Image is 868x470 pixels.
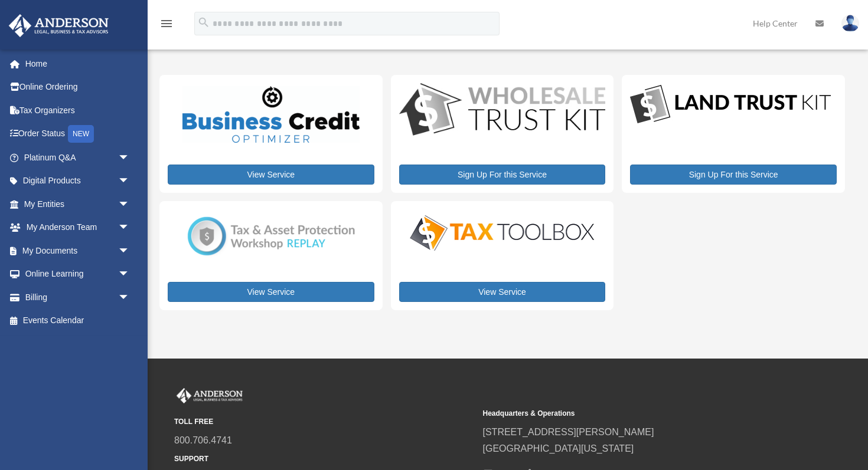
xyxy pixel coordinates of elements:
a: View Service [168,282,374,302]
a: My Entitiesarrow_drop_down [8,192,148,216]
span: arrow_drop_down [118,146,142,170]
a: Digital Productsarrow_drop_down [8,169,142,193]
a: Home [8,52,148,75]
a: Billingarrow_drop_down [8,285,148,309]
a: Online Learningarrow_drop_down [8,262,148,286]
small: TOLL FREE [174,416,475,428]
a: Sign Up For this Service [630,165,837,185]
span: arrow_drop_down [118,239,142,263]
a: View Service [168,165,374,185]
div: NEW [68,125,94,143]
a: View Service [399,282,606,302]
a: Tax Organizers [8,98,148,122]
i: search [197,16,210,29]
a: 800.706.4741 [174,435,232,445]
img: Anderson Advisors Platinum Portal [174,388,245,403]
a: [GEOGRAPHIC_DATA][US_STATE] [483,443,634,453]
img: Anderson Advisors Platinum Portal [5,14,112,37]
span: arrow_drop_down [118,285,142,310]
a: Online Ordering [8,75,148,99]
i: menu [159,17,174,31]
a: My Documentsarrow_drop_down [8,239,148,262]
a: Platinum Q&Aarrow_drop_down [8,146,148,169]
span: arrow_drop_down [118,169,142,193]
img: User Pic [841,15,859,32]
img: WS-Trust-Kit-lgo-1.jpg [399,83,606,137]
small: SUPPORT [174,453,475,465]
span: arrow_drop_down [118,192,142,216]
a: Events Calendar [8,309,148,333]
a: [STREET_ADDRESS][PERSON_NAME] [483,427,654,437]
span: arrow_drop_down [118,216,142,240]
small: Headquarters & Operations [483,407,784,420]
a: menu [159,21,174,31]
span: arrow_drop_down [118,262,142,287]
img: LandTrust_lgo-1.jpg [630,83,831,126]
a: Sign Up For this Service [399,165,606,185]
a: Order StatusNEW [8,122,148,146]
a: My Anderson Teamarrow_drop_down [8,216,148,239]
